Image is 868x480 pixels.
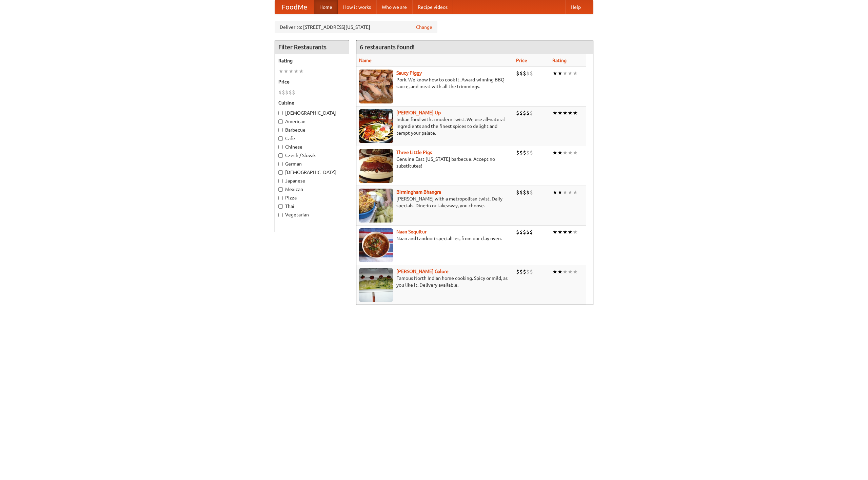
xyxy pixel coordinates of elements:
[526,189,530,196] li: $
[278,196,283,200] input: Pizza
[530,228,533,236] li: $
[523,268,526,275] li: $
[294,68,299,75] li: ★
[314,0,338,14] a: Home
[275,0,314,14] a: FoodMe
[573,189,578,196] li: ★
[275,40,349,54] h4: Filter Restaurants
[360,44,415,50] ng-pluralize: 6 restaurants found!
[523,70,526,77] li: $
[523,228,526,236] li: $
[563,189,568,196] li: ★
[278,213,283,217] input: Vegetarian
[519,228,523,236] li: $
[359,195,511,209] p: [PERSON_NAME] with a metropolitan twist. Daily specials. Dine-in or takeaway, you choose.
[396,70,422,76] b: Saucy Piggy
[573,268,578,275] li: ★
[557,149,563,156] li: ★
[523,109,526,117] li: $
[530,109,533,117] li: $
[416,24,432,31] a: Change
[285,89,289,96] li: $
[278,78,346,85] h5: Price
[359,275,511,288] p: Famous North Indian home cooking. Spicy or mild, as you like it. Delivery available.
[376,0,412,14] a: Who we are
[526,268,530,275] li: $
[519,268,523,275] li: $
[278,143,346,150] label: Chinese
[516,58,527,63] a: Price
[568,70,573,77] li: ★
[278,179,283,183] input: Japanese
[278,111,283,115] input: [DEMOGRAPHIC_DATA]
[396,269,449,274] a: [PERSON_NAME] Galore
[519,149,523,156] li: $
[412,0,453,14] a: Recipe videos
[359,116,511,136] p: Indian food with a modern twist. We use all-natural ingredients and the finest spices to delight ...
[530,189,533,196] li: $
[396,189,441,195] b: Birmingham Bhangra
[573,149,578,156] li: ★
[292,89,295,96] li: $
[359,228,393,262] img: naansequitur.jpg
[278,119,283,124] input: American
[573,70,578,77] li: ★
[278,211,346,218] label: Vegetarian
[557,109,563,117] li: ★
[516,109,519,117] li: $
[552,109,557,117] li: ★
[278,110,346,116] label: [DEMOGRAPHIC_DATA]
[530,149,533,156] li: $
[278,170,283,175] input: [DEMOGRAPHIC_DATA]
[557,228,563,236] li: ★
[519,70,523,77] li: $
[557,70,563,77] li: ★
[516,189,519,196] li: $
[338,0,376,14] a: How it works
[396,229,427,234] a: Naan Sequitur
[552,58,567,63] a: Rating
[516,268,519,275] li: $
[526,228,530,236] li: $
[278,128,283,132] input: Barbecue
[563,70,568,77] li: ★
[563,268,568,275] li: ★
[278,194,346,201] label: Pizza
[568,268,573,275] li: ★
[516,228,519,236] li: $
[278,68,283,75] li: ★
[278,153,283,158] input: Czech / Slovak
[573,109,578,117] li: ★
[278,177,346,184] label: Japanese
[568,109,573,117] li: ★
[359,189,393,223] img: bhangra.jpg
[278,186,346,193] label: Mexican
[289,89,292,96] li: $
[557,189,563,196] li: ★
[275,21,437,33] div: Deliver to: [STREET_ADDRESS][US_STATE]
[278,99,346,106] h5: Cuisine
[568,228,573,236] li: ★
[299,68,304,75] li: ★
[568,189,573,196] li: ★
[552,189,557,196] li: ★
[359,76,511,90] p: Pork. We know how to cook it. Award-winning BBQ sauce, and meat with all the trimmings.
[278,135,346,142] label: Cafe
[359,268,393,302] img: currygalore.jpg
[530,268,533,275] li: $
[519,189,523,196] li: $
[552,228,557,236] li: ★
[359,156,511,169] p: Genuine East [US_STATE] barbecue. Accept no substitutes!
[526,70,530,77] li: $
[278,118,346,125] label: American
[516,149,519,156] li: $
[568,149,573,156] li: ★
[563,228,568,236] li: ★
[396,110,441,115] a: [PERSON_NAME] Up
[516,70,519,77] li: $
[557,268,563,275] li: ★
[573,228,578,236] li: ★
